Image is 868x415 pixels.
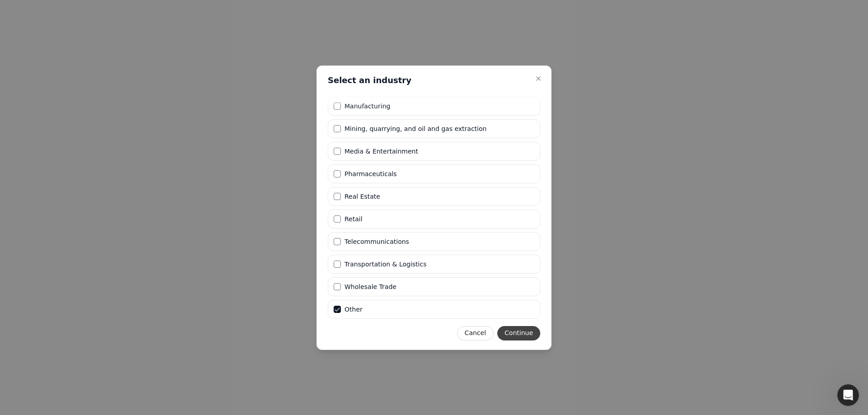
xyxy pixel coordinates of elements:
[344,238,409,245] label: Telecommunications
[344,284,396,290] label: Wholesale Trade
[344,126,486,132] label: Mining, quarrying, and oil and gas extraction
[344,148,418,154] label: Media & Entertainment
[344,193,380,200] label: Real Estate
[344,216,363,222] label: Retail
[457,326,494,340] button: Cancel
[344,306,363,312] label: Other
[837,384,859,406] iframe: Intercom live chat
[344,103,390,109] label: Manufacturing
[497,326,540,340] button: Continue
[344,171,397,177] label: Pharmaceuticals
[344,261,426,267] label: Transportation & Logistics
[328,75,411,86] h2: Select an industry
